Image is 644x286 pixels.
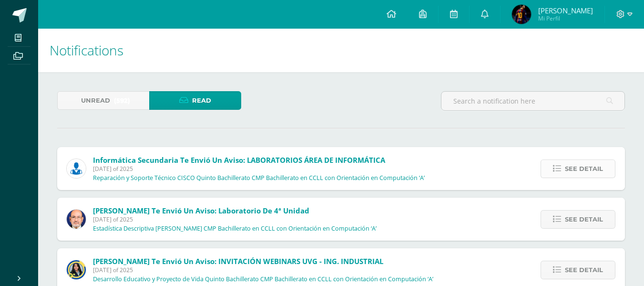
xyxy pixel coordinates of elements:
p: Desarrollo Educativo y Proyecto de Vida Quinto Bachillerato CMP Bachillerato en CCLL con Orientac... [93,275,433,283]
span: See detail [565,211,603,228]
span: (592) [114,92,130,109]
a: Read [149,91,241,110]
span: [DATE] of 2025 [93,266,433,274]
p: Reparación y Soporte Técnico CISCO Quinto Bachillerato CMP Bachillerato en CCLL con Orientación e... [93,174,425,182]
span: Notifications [50,41,123,59]
span: Read [192,92,211,109]
img: 1e26687f261d44f246eaf5750538126e.png [512,5,531,24]
span: See detail [565,160,603,178]
span: Unread [81,92,110,109]
span: [PERSON_NAME] [538,6,593,15]
img: 6b7a2a75a6c7e6282b1a1fdce061224c.png [67,210,86,229]
span: See detail [565,261,603,279]
span: [PERSON_NAME] te envió un aviso: Laboratorio de 4ª Unidad [93,206,309,215]
input: Search a notification here [441,92,624,110]
span: [DATE] of 2025 [93,215,377,223]
img: 6ed6846fa57649245178fca9fc9a58dd.png [67,159,86,178]
span: [PERSON_NAME] te envió un aviso: INVITACIÓN WEBINARS UVG - ING. INDUSTRIAL [93,256,383,266]
p: Estadística Descriptiva [PERSON_NAME] CMP Bachillerato en CCLL con Orientación en Computación ‘A’ [93,225,377,233]
a: Unread(592) [57,91,149,110]
img: 9385da7c0ece523bc67fca2554c96817.png [67,260,86,279]
span: [DATE] of 2025 [93,165,425,173]
span: Informática Secundaria te envió un aviso: LABORATORIOS ÁREA DE INFORMÁTICA [93,155,385,165]
span: Mi Perfil [538,14,593,22]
